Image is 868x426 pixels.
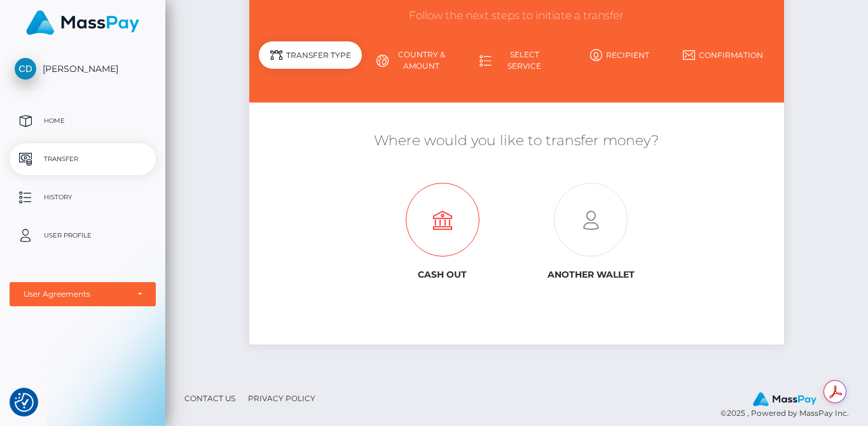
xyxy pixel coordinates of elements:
[568,44,672,66] a: Recipient
[15,150,151,169] p: Transfer
[15,393,34,412] button: Consent Preferences
[243,388,320,408] a: Privacy Policy
[179,388,240,408] a: Contact Us
[10,143,156,175] a: Transfer
[10,63,156,75] span: [PERSON_NAME]
[15,393,34,412] img: Revisit consent button
[10,105,156,137] a: Home
[10,181,156,213] a: History
[753,392,816,406] img: MassPay
[15,111,151,131] p: Home
[259,41,362,69] div: Transfer Type
[15,188,151,207] p: History
[10,282,156,306] button: User Agreements
[259,8,775,24] h3: Follow the next steps to initiate a transfer
[259,131,775,151] h5: Where would you like to transfer money?
[465,44,568,77] a: Select Service
[259,44,362,77] a: Transfer Type
[526,269,656,280] h6: Another wallet
[15,226,151,245] p: User Profile
[672,44,775,66] a: Confirmation
[10,220,156,252] a: User Profile
[378,269,507,280] h6: Cash out
[362,44,465,77] a: Country & Amount
[26,10,139,35] img: MassPay
[24,289,128,299] div: User Agreements
[720,392,858,420] div: © 2025 , Powered by MassPay Inc.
